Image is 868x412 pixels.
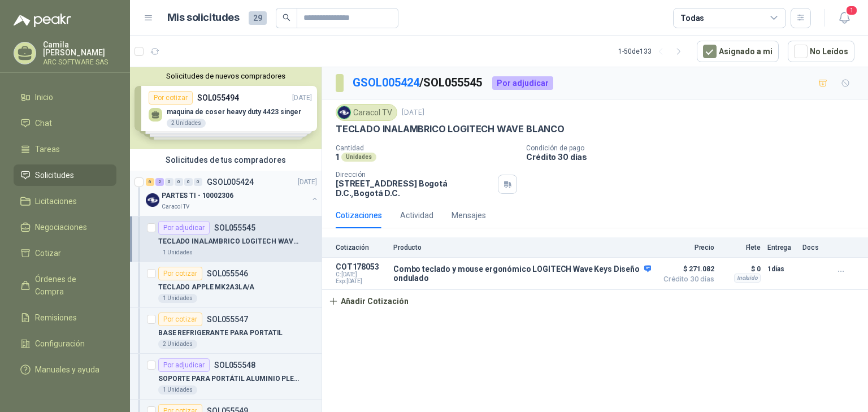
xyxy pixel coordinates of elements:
[353,74,483,92] p: / SOL055545
[35,363,99,376] span: Manuales y ayuda
[207,315,248,323] p: SOL055547
[14,333,116,354] a: Configuración
[146,175,319,211] a: 6 2 0 0 0 0 GSOL005424[DATE] Company LogoPARTES TI - 10002306Caracol TV
[393,244,651,251] p: Producto
[336,244,387,251] p: Cotización
[767,244,796,251] p: Entrega
[336,123,565,135] p: TECLADO INALAMBRICO LOGITECH WAVE BLANCO
[845,5,858,16] span: 1
[802,244,825,251] p: Docs
[734,274,761,283] div: Incluido
[35,91,53,103] span: Inicio
[336,209,382,222] div: Cotizaciones
[14,190,116,212] a: Licitaciones
[336,271,387,278] span: C: [DATE]
[336,144,517,152] p: Cantidad
[158,221,210,235] div: Por adjudicar
[35,221,87,233] span: Negociaciones
[492,76,553,90] div: Por adjudicar
[658,276,714,283] span: Crédito 30 días
[834,8,854,28] button: 1
[158,267,202,280] div: Por cotizar
[162,202,189,211] p: Caracol TV
[14,307,116,328] a: Remisiones
[767,262,796,276] p: 1 días
[207,178,254,186] p: GSOL005424
[283,14,290,21] span: search
[697,41,779,62] button: Asignado a mi
[207,270,248,277] p: SOL055546
[14,359,116,380] a: Manuales y ayuda
[162,190,233,201] p: PARTES TI - 10002306
[14,216,116,238] a: Negociaciones
[298,177,317,188] p: [DATE]
[14,268,116,302] a: Órdenes de Compra
[353,76,419,89] a: GSOL005424
[158,236,299,247] p: TECLADO INALAMBRICO LOGITECH WAVE BLANCO
[322,290,415,313] button: Añadir Cotización
[35,337,85,350] span: Configuración
[680,12,704,24] div: Todas
[43,41,116,57] p: Camila [PERSON_NAME]
[43,59,116,66] p: ARC SOFTWARE SAS
[336,262,387,271] p: COT178053
[175,178,183,186] div: 0
[158,340,197,349] div: 2 Unidades
[130,262,322,308] a: Por cotizarSOL055546TECLADO APPLE MK2A3LA/A1 Unidades
[14,86,116,108] a: Inicio
[336,171,493,179] p: Dirección
[788,41,854,62] button: No Leídos
[158,282,254,293] p: TECLADO APPLE MK2A3LA/A
[393,264,651,283] p: Combo teclado y mouse ergonómico LOGITECH Wave Keys Diseño ondulado
[214,224,255,232] p: SOL055545
[146,193,159,207] img: Company Logo
[336,152,339,162] p: 1
[165,178,173,186] div: 0
[130,149,322,171] div: Solicitudes de tus compradores
[158,358,210,372] div: Por adjudicar
[35,117,52,129] span: Chat
[35,311,77,324] span: Remisiones
[158,248,197,257] div: 1 Unidades
[14,138,116,160] a: Tareas
[130,354,322,400] a: Por adjudicarSOL055548SOPORTE PARA PORTÁTIL ALUMINIO PLEGABLE1 Unidades
[336,104,397,121] div: Caracol TV
[130,67,322,149] div: Solicitudes de nuevos compradoresPor cotizarSOL055494[DATE] maquina de coser heavy duty 4423 sing...
[526,152,863,162] p: Crédito 30 días
[194,178,202,186] div: 0
[134,72,317,80] button: Solicitudes de nuevos compradores
[35,195,77,207] span: Licitaciones
[14,14,71,27] img: Logo peakr
[341,153,376,162] div: Unidades
[336,179,493,198] p: [STREET_ADDRESS] Bogotá D.C. , Bogotá D.C.
[336,278,387,285] span: Exp: [DATE]
[14,112,116,134] a: Chat
[35,273,106,298] span: Órdenes de Compra
[158,374,299,384] p: SOPORTE PARA PORTÁTIL ALUMINIO PLEGABLE
[155,178,164,186] div: 2
[158,313,202,326] div: Por cotizar
[35,143,60,155] span: Tareas
[721,262,761,276] p: $ 0
[526,144,863,152] p: Condición de pago
[130,216,322,262] a: Por adjudicarSOL055545TECLADO INALAMBRICO LOGITECH WAVE BLANCO1 Unidades
[400,209,433,222] div: Actividad
[658,244,714,251] p: Precio
[618,42,688,60] div: 1 - 50 de 133
[14,164,116,186] a: Solicitudes
[721,244,761,251] p: Flete
[35,169,74,181] span: Solicitudes
[167,10,240,26] h1: Mis solicitudes
[452,209,486,222] div: Mensajes
[658,262,714,276] span: $ 271.082
[158,328,283,339] p: BASE REFRIGERANTE PARA PORTATIL
[184,178,193,186] div: 0
[146,178,154,186] div: 6
[338,106,350,119] img: Company Logo
[130,308,322,354] a: Por cotizarSOL055547BASE REFRIGERANTE PARA PORTATIL2 Unidades
[402,107,424,118] p: [DATE]
[35,247,61,259] span: Cotizar
[214,361,255,369] p: SOL055548
[158,385,197,394] div: 1 Unidades
[14,242,116,264] a: Cotizar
